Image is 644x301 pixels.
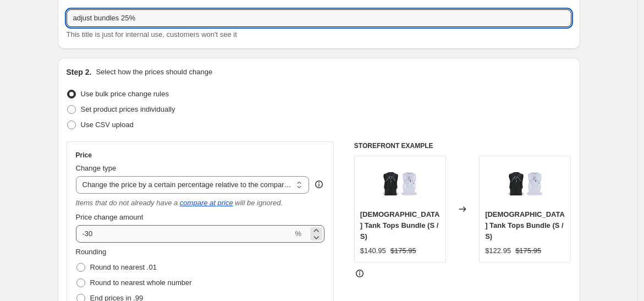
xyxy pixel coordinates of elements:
div: $122.95 [485,245,511,256]
span: Price change amount [76,213,144,221]
input: 30% off holiday sale [67,9,571,27]
img: Male-Tank-Tops-Bundle_80x.png [503,162,547,206]
span: [DEMOGRAPHIC_DATA] Tank Tops Bundle (S / S) [485,210,565,240]
i: Items that do not already have a [76,199,178,207]
span: Round to nearest .01 [90,263,157,271]
h6: STOREFRONT EXAMPLE [354,141,571,150]
div: help [313,179,324,190]
img: Male-Tank-Tops-Bundle_80x.png [378,162,422,206]
span: This title is just for internal use, customers won't see it [67,30,237,39]
i: will be ignored. [235,199,283,207]
span: Use CSV upload [81,121,134,129]
h2: Step 2. [67,67,92,78]
button: compare at price [180,199,233,207]
p: Select how the prices should change [96,67,212,78]
span: Use bulk price change rules [81,90,169,98]
div: $140.95 [360,245,386,256]
span: Round to nearest whole number [90,278,192,287]
strike: $175.95 [515,245,541,256]
span: Rounding [76,248,107,256]
input: -20 [76,225,293,243]
span: Change type [76,164,117,172]
span: % [295,229,301,238]
h3: Price [76,151,92,160]
span: [DEMOGRAPHIC_DATA] Tank Tops Bundle (S / S) [360,210,440,240]
strike: $175.95 [390,245,416,256]
span: Set product prices individually [81,105,175,113]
